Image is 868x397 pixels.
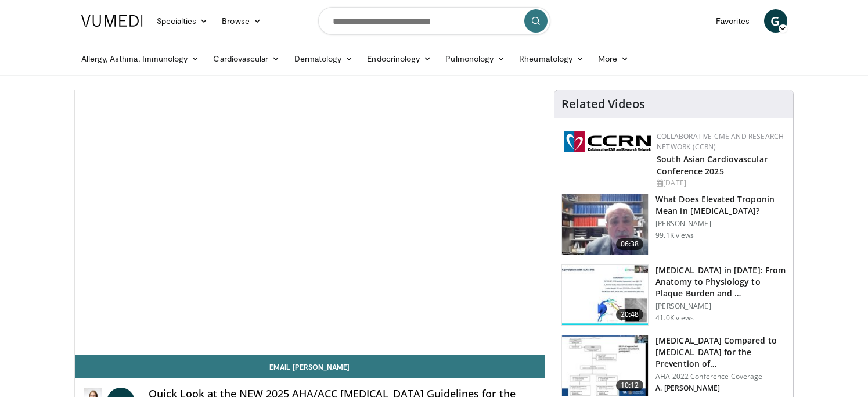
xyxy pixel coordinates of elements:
video-js: Video Player [75,90,545,355]
p: AHA 2022 Conference Coverage [655,372,786,381]
p: 41.0K views [655,313,694,323]
img: a04ee3ba-8487-4636-b0fb-5e8d268f3737.png.150x105_q85_autocrop_double_scale_upscale_version-0.2.png [564,131,651,152]
a: Email [PERSON_NAME] [75,355,545,378]
p: A. [PERSON_NAME] [655,384,786,393]
a: Allergy, Asthma, Immunology [74,47,207,70]
a: 20:48 [MEDICAL_DATA] in [DATE]: From Anatomy to Physiology to Plaque Burden and … [PERSON_NAME] 4... [561,264,786,326]
a: Dermatology [287,47,361,70]
a: Specialties [150,9,215,33]
a: Endocrinology [360,47,438,70]
a: Cardiovascular [206,47,287,70]
a: Browse [215,9,268,33]
div: [DATE] [657,178,784,188]
a: South Asian Cardiovascular Conference 2025 [657,153,768,177]
p: [PERSON_NAME] [655,219,786,228]
h4: Related Videos [561,97,645,111]
span: 20:48 [616,309,644,320]
img: 98daf78a-1d22-4ebe-927e-10afe95ffd94.150x105_q85_crop-smart_upscale.jpg [562,194,648,255]
a: Rheumatology [512,47,591,70]
h3: [MEDICAL_DATA] in [DATE]: From Anatomy to Physiology to Plaque Burden and … [655,264,786,299]
a: Collaborative CME and Research Network (CCRN) [657,131,784,152]
p: 99.1K views [655,231,694,240]
a: 06:38 What Does Elevated Troponin Mean in [MEDICAL_DATA]? [PERSON_NAME] 99.1K views [561,194,786,255]
p: [PERSON_NAME] [655,302,786,311]
a: More [591,47,636,70]
a: Pulmonology [438,47,512,70]
span: 06:38 [616,238,644,250]
h3: [MEDICAL_DATA] Compared to [MEDICAL_DATA] for the Prevention of… [655,335,786,370]
img: 7c0f9b53-1609-4588-8498-7cac8464d722.150x105_q85_crop-smart_upscale.jpg [562,335,648,396]
img: 823da73b-7a00-425d-bb7f-45c8b03b10c3.150x105_q85_crop-smart_upscale.jpg [562,265,648,326]
input: Search topics, interventions [318,7,550,35]
img: VuMedi Logo [81,15,143,27]
h3: What Does Elevated Troponin Mean in [MEDICAL_DATA]? [655,194,786,217]
a: Favorites [709,9,757,33]
a: G [764,9,787,33]
span: 10:12 [616,380,644,391]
